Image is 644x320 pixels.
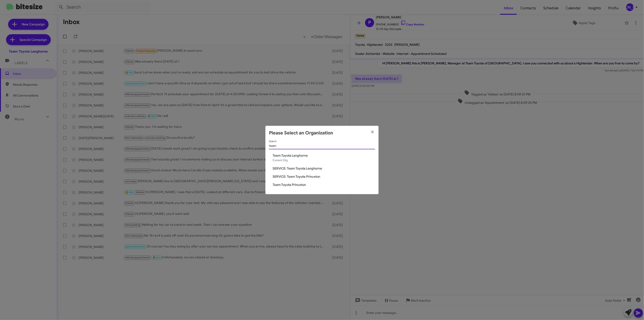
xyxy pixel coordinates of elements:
[273,166,375,171] span: SERVICE: Team Toyota Langhorne
[273,158,288,162] span: Current Org
[273,174,375,179] span: SERVICE: Team Toyota Princeton
[273,153,375,158] span: Team Toyota Langhorne
[269,129,333,137] h2: Please Select an Organization
[273,182,375,187] span: Team Toyota Princeton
